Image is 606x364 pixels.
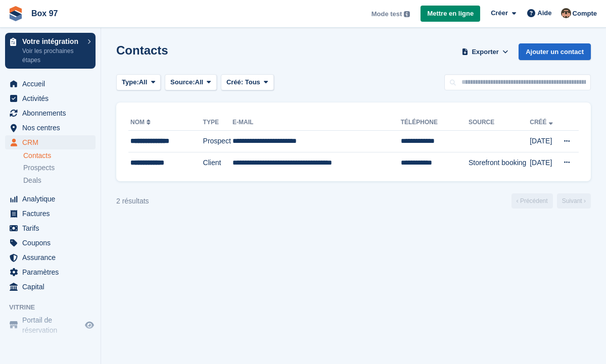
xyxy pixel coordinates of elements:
img: stora-icon-8386f47178a22dfd0bd8f6a31ec36ba5ce8667c1dd55bd0f319d3a0aa187defe.svg [8,6,23,21]
button: Créé: Tous [221,74,274,91]
span: Coupons [22,236,83,250]
a: menu [5,77,96,91]
a: Suivant [557,193,591,209]
a: Mettre en ligne [421,6,480,22]
span: Portail de réservation [22,315,83,335]
span: Nos centres [22,121,83,135]
span: Capital [22,280,83,294]
a: Prospects [23,163,96,173]
a: menu [5,280,96,294]
a: Deals [23,175,96,186]
th: Type [203,115,233,131]
span: Compte [573,9,597,19]
span: Factures [22,206,83,221]
span: Prospects [23,163,55,173]
a: Précédent [511,193,553,209]
a: Ajouter un contact [519,43,591,60]
span: CRM [22,135,83,149]
td: Storefront booking [469,152,530,173]
a: Box 97 [27,5,62,22]
img: Kévin CHAUVET [561,8,571,18]
span: Type: [122,77,139,87]
a: menu [5,221,96,235]
a: menu [5,206,96,221]
td: [DATE] [530,131,556,152]
span: Tous [245,78,260,86]
span: Tarifs [22,221,83,235]
button: Source: All [165,74,217,91]
a: menu [5,192,96,206]
nav: Page [509,193,593,209]
span: Assurance [22,250,83,265]
th: Source [469,115,530,131]
span: Aide [537,8,551,18]
a: menu [5,265,96,279]
a: menu [5,91,96,106]
a: menu [5,121,96,135]
a: Boutique d'aperçu [83,319,96,331]
span: Exporter [472,47,498,57]
span: Abonnements [22,106,83,120]
a: menu [5,106,96,120]
span: Créer [491,8,508,18]
span: Vitrine [9,302,101,313]
span: All [195,77,204,87]
a: menu [5,315,96,335]
div: 2 résultats [116,196,149,206]
span: Source: [170,77,195,87]
a: Créé [530,119,554,126]
span: Créé: [226,78,243,86]
span: Accueil [22,77,83,91]
a: Nom [130,119,153,126]
th: Téléphone [401,115,469,131]
p: Voir les prochaines étapes [22,46,82,65]
span: Paramètres [22,265,83,279]
span: Analytique [22,192,83,206]
td: Client [203,152,233,173]
h1: Contacts [116,43,168,57]
span: Mode test [371,9,402,19]
span: Mettre en ligne [427,9,474,19]
a: Votre intégration Voir les prochaines étapes [5,33,96,69]
button: Exporter [460,43,510,60]
p: Votre intégration [22,38,82,45]
td: Prospect [203,131,233,152]
a: menu [5,135,96,149]
a: Contacts [23,151,96,161]
a: menu [5,250,96,265]
span: Activités [22,91,83,106]
span: Deals [23,176,41,185]
img: icon-info-grey-7440780725fd019a000dd9b08b2336e03edf1995a4989e88bcd33f0948082b44.svg [404,11,410,17]
a: menu [5,236,96,250]
td: [DATE] [530,152,556,173]
span: All [139,77,148,87]
th: E-mail [232,115,401,131]
button: Type: All [116,74,161,91]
